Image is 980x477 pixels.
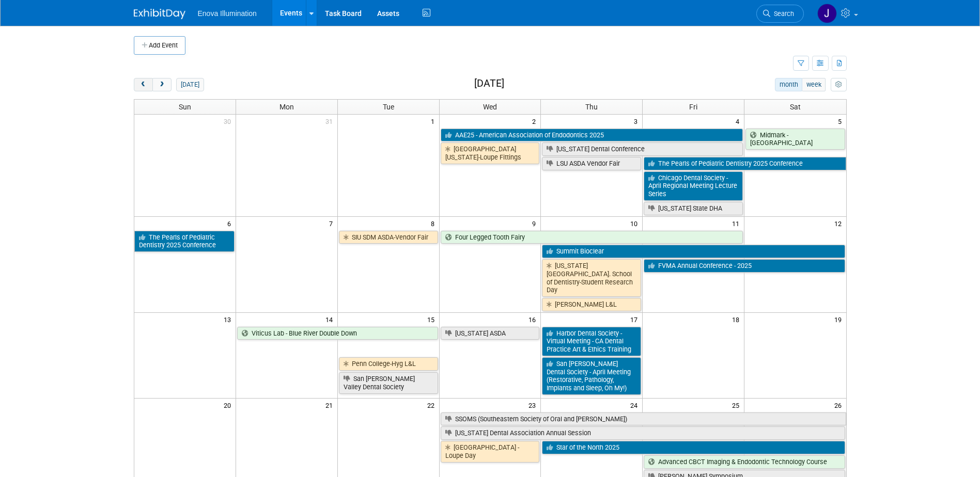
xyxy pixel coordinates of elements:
[383,103,394,111] span: Tue
[279,103,294,111] span: Mon
[527,313,540,326] span: 16
[324,399,337,411] span: 21
[339,372,438,393] a: San [PERSON_NAME] Valley Dental Society
[223,399,236,411] span: 20
[226,217,236,230] span: 6
[152,78,172,91] button: next
[426,313,439,326] span: 15
[629,313,642,326] span: 17
[731,217,744,230] span: 11
[430,217,439,230] span: 8
[198,9,257,18] span: Enova Illumination
[629,399,642,411] span: 24
[770,10,794,18] span: Search
[790,103,801,111] span: Sat
[441,412,846,426] a: SSOMS (Southeastern Society of Oral and [PERSON_NAME])
[430,115,439,128] span: 1
[441,441,540,462] a: [GEOGRAPHIC_DATA] - Loupe Day
[689,103,697,111] span: Fri
[731,399,744,411] span: 25
[745,129,845,150] a: Midmark - [GEOGRAPHIC_DATA]
[835,82,842,88] i: Personalize Calendar
[833,217,846,230] span: 12
[585,103,598,111] span: Thu
[731,313,744,326] span: 18
[775,78,802,91] button: month
[324,115,337,128] span: 31
[542,142,743,156] a: [US_STATE] Dental Conference
[531,217,540,230] span: 9
[735,115,744,128] span: 4
[441,231,743,244] a: Four Legged Tooth Fairy
[237,327,438,340] a: Viticus Lab - Blue River Double Down
[644,202,743,215] a: [US_STATE] State DHA
[756,5,804,23] a: Search
[542,441,845,454] a: Star of the North 2025
[833,313,846,326] span: 19
[223,115,236,128] span: 30
[542,357,641,395] a: San [PERSON_NAME] Dental Society - April Meeting (Restorative, Pathology, Implants and Sleep, Oh ...
[817,4,837,23] img: Janelle Tlusty
[441,129,743,142] a: AAE25 - American Association of Endodontics 2025
[831,78,846,91] button: myCustomButton
[542,245,845,258] a: Summit Bioclear
[644,171,743,201] a: Chicago Dental Society - April Regional Meeting Lecture Series
[633,115,642,128] span: 3
[441,327,540,340] a: [US_STATE] ASDA
[339,231,438,244] a: SIU SDM ASDA-Vendor Fair
[223,313,236,326] span: 13
[837,115,846,128] span: 5
[176,78,204,91] button: [DATE]
[644,455,845,469] a: Advanced CBCT Imaging & Endodontic Technology Course
[134,231,235,252] a: The Pearls of Pediatric Dentistry 2025 Conference
[542,327,641,356] a: Harbor Dental Society - Virtual Meeting - CA Dental Practice Art & Ethics Training
[644,157,846,170] a: The Pearls of Pediatric Dentistry 2025 Conference
[441,142,540,164] a: [GEOGRAPHIC_DATA][US_STATE]-Loupe Fittings
[339,357,438,371] a: Penn College-Hyg L&L
[531,115,540,128] span: 2
[542,157,641,170] a: LSU ASDA Vendor Fair
[802,78,826,91] button: week
[426,399,439,411] span: 22
[474,78,504,89] h2: [DATE]
[483,103,497,111] span: Wed
[324,313,337,326] span: 14
[833,399,846,411] span: 26
[134,78,153,91] button: prev
[179,103,191,111] span: Sun
[134,36,185,55] button: Add Event
[527,399,540,411] span: 23
[542,259,641,297] a: [US_STATE][GEOGRAPHIC_DATA]. School of Dentistry-Student Research Day
[134,9,185,19] img: ExhibitDay
[542,298,641,311] a: [PERSON_NAME] L&L
[644,259,845,273] a: FVMA Annual Conference - 2025
[328,217,337,230] span: 7
[441,426,845,440] a: [US_STATE] Dental Association Annual Session
[629,217,642,230] span: 10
